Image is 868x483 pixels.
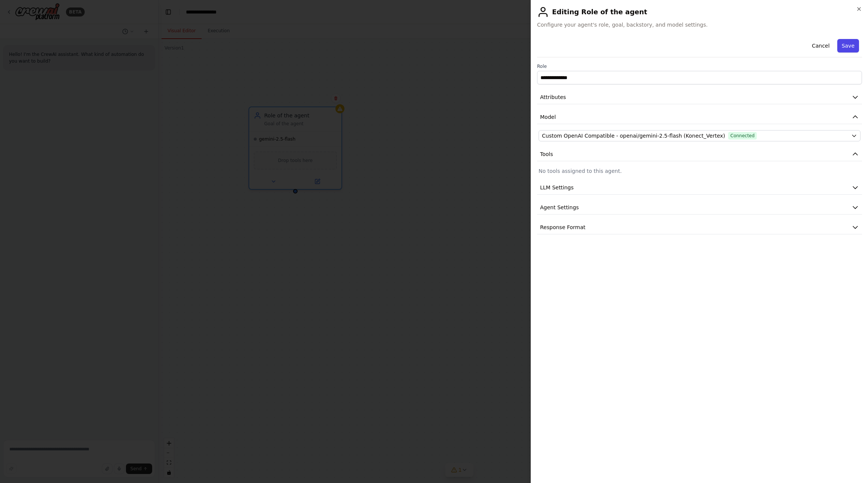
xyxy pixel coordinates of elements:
[537,21,862,28] span: Configure your agent's role, goal, backstory, and model settings.
[542,132,725,139] span: Custom OpenAI Compatible - openai/gemini-2.5-flash (Konect_Vertex)
[537,90,862,104] button: Attributes
[540,204,579,211] span: Agent Settings
[537,220,862,234] button: Response Format
[540,184,574,191] span: LLM Settings
[539,167,861,175] p: No tools assigned to this agent.
[539,130,861,141] button: Custom OpenAI Compatible - openai/gemini-2.5-flash (Konect_Vertex)Connected
[537,6,862,18] h2: Editing Role of the agent
[807,39,834,52] button: Cancel
[537,181,862,195] button: LLM Settings
[540,113,556,121] span: Model
[728,132,757,139] span: Connected
[537,63,862,69] label: Role
[837,39,859,52] button: Save
[540,223,585,231] span: Response Format
[537,147,862,161] button: Tools
[540,150,553,158] span: Tools
[540,93,566,101] span: Attributes
[537,201,862,214] button: Agent Settings
[537,110,862,124] button: Model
